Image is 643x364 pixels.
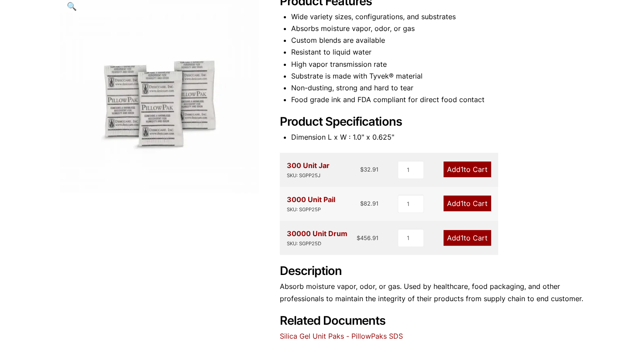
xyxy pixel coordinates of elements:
[291,34,584,46] li: Custom blends are available
[360,200,364,207] span: $
[291,46,584,58] li: Resistant to liquid water
[291,23,584,34] li: Absorbs moisture vapor, odor, or gas
[444,161,491,177] a: Add1to Cart
[461,199,464,208] span: 1
[280,332,403,340] a: Silica Gel Unit Paks - PillowPaks SDS
[287,160,330,180] div: 300 Unit Jar
[287,240,347,248] div: SKU: SGPP25D
[287,194,335,214] div: 3000 Unit Pail
[357,234,378,241] bdi: 456.91
[291,82,584,94] li: Non-dusting, strong and hard to tear
[291,94,584,106] li: Food grade ink and FDA compliant for direct food contact
[280,281,584,304] p: Absorb moisture vapor, odor, or gas. Used by healthcare, food packaging, and other professionals ...
[291,131,584,143] li: Dimension L x W : 1.0" x 0.625"
[360,166,378,173] bdi: 32.91
[67,1,77,11] span: 🔍
[360,166,364,173] span: $
[280,264,584,278] h2: Description
[444,196,491,211] a: Add1to Cart
[280,115,584,129] h2: Product Specifications
[287,206,335,214] div: SKU: SGPP25P
[444,230,491,246] a: Add1to Cart
[287,172,330,180] div: SKU: SGPP25J
[291,58,584,70] li: High vapor transmission rate
[461,234,464,242] span: 1
[291,70,584,82] li: Substrate is made with Tyvek® material
[287,228,347,248] div: 30000 Unit Drum
[357,234,360,241] span: $
[461,165,464,174] span: 1
[291,11,584,23] li: Wide variety sizes, configurations, and substrates
[360,200,378,207] bdi: 82.91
